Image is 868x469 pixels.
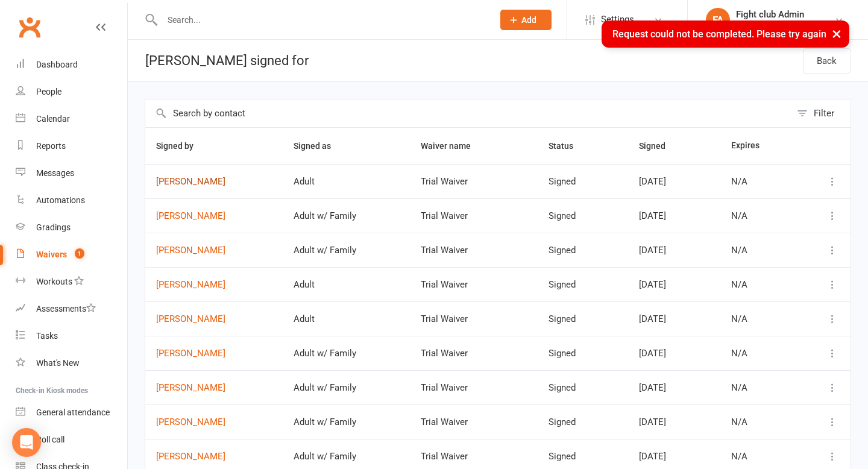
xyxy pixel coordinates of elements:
a: Gradings [16,214,127,241]
div: Calendar [36,114,70,124]
div: N/A [731,314,785,324]
span: Waiver name [421,141,484,151]
span: Signed by [156,141,207,151]
td: Adult [283,301,410,336]
div: Trial Waiver [421,177,527,187]
div: Trial Waiver [421,245,527,256]
div: FA [706,8,730,32]
td: Signed [538,233,627,267]
span: [DATE] [639,451,666,462]
div: N/A [731,348,785,359]
td: Signed [538,370,627,404]
div: [PERSON_NAME] signed for [128,40,309,81]
td: Signed [538,336,627,370]
div: Gradings [36,222,71,232]
a: Workouts [16,268,127,295]
a: [PERSON_NAME] [156,211,272,221]
button: Status [549,139,587,153]
div: N/A [731,245,785,256]
a: Clubworx [14,12,45,42]
button: Signed [639,139,679,153]
a: General attendance kiosk mode [16,399,127,426]
td: Signed [538,404,627,439]
div: Trial Waiver [421,280,527,290]
a: Calendar [16,105,127,133]
button: × [826,20,848,46]
span: [DATE] [639,313,666,324]
span: 1 [75,248,84,259]
a: People [16,78,127,105]
div: Automations [36,195,85,205]
div: Fight club Admin [736,9,826,20]
div: N/A [731,280,785,290]
button: Signed by [156,139,207,153]
span: Status [549,141,587,151]
span: [DATE] [639,245,666,256]
div: Roll call [36,435,64,444]
button: Filter [791,99,851,127]
a: Messages [16,160,127,187]
div: Waivers [36,250,67,259]
span: [DATE] [639,348,666,359]
td: Signed [538,301,627,336]
div: Trial Waiver [421,348,527,359]
div: N/A [731,211,785,221]
div: Trial Waiver [421,383,527,393]
a: Dashboard [16,51,127,78]
a: [PERSON_NAME] [156,348,272,359]
div: Request could not be completed. Please try again [602,20,849,48]
span: Signed [639,141,679,151]
div: N/A [731,452,785,462]
div: N/A [731,383,785,393]
th: Expires [720,128,796,164]
a: [PERSON_NAME] [156,280,272,290]
span: [DATE] [639,176,666,187]
td: Signed [538,267,627,301]
a: [PERSON_NAME] [156,383,272,393]
a: Assessments [16,295,127,323]
a: [PERSON_NAME] [156,314,272,324]
div: Trial Waiver [421,211,527,221]
td: Adult w/ Family [283,404,410,439]
span: Signed as [294,141,344,151]
div: N/A [731,177,785,187]
a: [PERSON_NAME] [156,452,272,462]
div: Dashboard [36,60,78,69]
a: What's New [16,350,127,377]
div: Tasks [36,331,58,341]
span: Settings [601,6,634,33]
div: General attendance [36,408,110,417]
div: Reports [36,141,66,151]
a: Tasks [16,323,127,350]
a: Automations [16,187,127,214]
div: Messages [36,168,74,178]
div: N/A [731,417,785,427]
div: Trial Waiver [421,314,527,324]
td: Adult w/ Family [283,336,410,370]
div: Trial Waiver [421,452,527,462]
span: Add [521,15,536,25]
td: Adult [283,267,410,301]
td: Adult [283,164,410,198]
div: Assessments [36,304,96,313]
td: Signed [538,198,627,233]
input: Search by contact [145,99,791,127]
div: People [36,87,61,96]
span: [DATE] [639,279,666,290]
td: Adult w/ Family [283,370,410,404]
a: [PERSON_NAME] [156,417,272,427]
td: Signed [538,164,627,198]
div: What's New [36,358,80,368]
div: Open Intercom Messenger [12,428,41,457]
a: Reports [16,133,127,160]
button: Add [500,10,552,30]
a: Roll call [16,426,127,453]
span: [DATE] [639,382,666,393]
td: Adult w/ Family [283,233,410,267]
a: Back [803,48,851,74]
td: Adult w/ Family [283,198,410,233]
input: Search... [159,11,485,28]
a: Waivers 1 [16,241,127,268]
a: [PERSON_NAME] [156,245,272,256]
div: Filter [814,106,834,121]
